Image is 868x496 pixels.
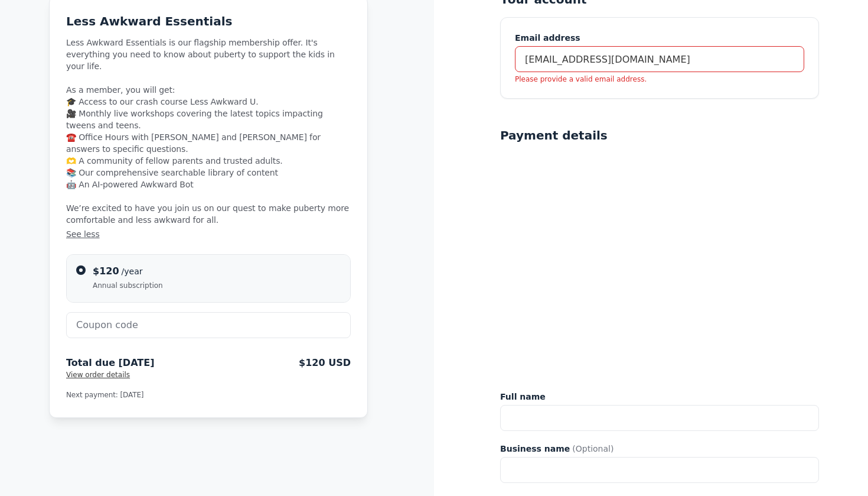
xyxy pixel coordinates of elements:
[66,357,154,369] span: Total due [DATE]
[66,389,351,401] p: Next payment: [DATE]
[66,228,351,240] button: See less
[76,265,86,275] input: $120/yearAnnual subscription
[500,443,570,455] span: Business name
[66,14,232,28] span: Less Awkward Essentials
[66,371,130,379] span: View order details
[515,32,580,44] span: Email address
[299,357,351,369] span: $120 USD
[515,74,804,84] span: Please provide a valid email address.
[122,267,143,276] span: /year
[66,370,130,380] button: View order details
[66,312,351,338] input: Coupon code
[93,265,119,277] span: $120
[66,37,351,240] span: Less Awkward Essentials is our flagship membership offer. It's everything you need to know about ...
[498,151,821,381] iframe: Secure payment input frame
[500,391,546,403] span: Full name
[93,281,163,290] span: Annual subscription
[500,127,608,144] h5: Payment details
[572,443,614,455] span: (Optional)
